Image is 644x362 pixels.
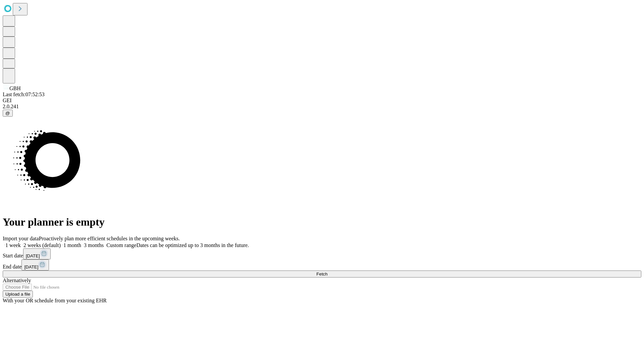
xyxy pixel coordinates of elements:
[137,242,249,248] span: Dates can be optimized up to 3 months in the future.
[3,298,107,303] span: With your OR schedule from your existing EHR
[23,248,51,259] button: [DATE]
[3,259,641,270] div: End date
[3,98,641,104] div: GEI
[84,242,104,248] span: 3 months
[3,278,31,283] span: Alternatively
[3,110,13,117] button: @
[3,104,641,110] div: 2.0.241
[21,259,49,270] button: [DATE]
[23,242,61,248] span: 2 weeks (default)
[3,236,39,241] span: Import your data
[24,264,38,269] span: [DATE]
[3,248,641,259] div: Start date
[26,253,40,258] span: [DATE]
[3,270,641,278] button: Fetch
[106,242,136,248] span: Custom range
[39,236,180,241] span: Proactively plan more efficient schedules in the upcoming weeks.
[316,271,327,277] span: Fetch
[9,85,21,91] span: GBH
[5,242,21,248] span: 1 week
[5,111,10,116] span: @
[3,291,33,298] button: Upload a file
[3,92,45,97] span: Last fetch: 07:52:53
[63,242,81,248] span: 1 month
[3,216,641,228] h1: Your planner is empty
